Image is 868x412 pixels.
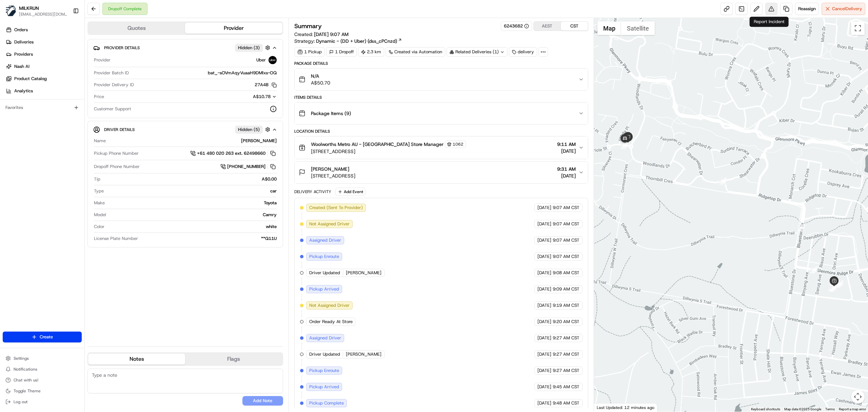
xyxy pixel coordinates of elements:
[784,407,821,411] span: Map data ©2025 Google
[294,61,588,66] div: Package Details
[3,61,84,72] a: Nash AI
[3,3,70,19] button: MILKRUNMILKRUN[EMAIL_ADDRESS][DOMAIN_NAME]
[309,368,339,374] span: Pickup Enroute
[227,164,265,170] span: [PHONE_NUMBER]
[553,221,579,227] span: 9:07 AM CST
[94,82,134,88] span: Provider Delivery ID
[553,286,579,292] span: 9:09 AM CST
[453,142,463,147] span: 1062
[386,47,445,57] div: Created via Automation
[94,138,106,144] span: Name
[14,39,34,45] span: Deliveries
[314,31,349,37] span: [DATE] 9:07 AM
[88,23,185,34] button: Quotes
[311,73,330,79] span: N/A
[3,397,82,407] button: Log out
[197,150,265,156] span: +61 480 020 263 ext. 62498660
[537,368,551,374] span: [DATE]
[553,368,579,374] span: 9:27 AM CST
[557,166,576,172] span: 9:31 AM
[553,335,579,341] span: 9:27 AM CST
[798,6,816,12] span: Reassign
[294,189,331,194] div: Delivery Activity
[509,47,537,57] div: delivery
[94,176,100,182] span: Tip
[537,384,551,390] span: [DATE]
[309,205,363,211] span: Created (Sent To Provider)
[94,212,106,218] span: Model
[103,176,277,182] div: A$0.00
[537,319,551,325] span: [DATE]
[596,403,618,412] a: Open this area in Google Maps (opens a new window)
[19,5,39,12] button: MILKRUN
[311,141,443,148] span: Woolworths Metro AU - [GEOGRAPHIC_DATA] Store Manager
[94,224,104,230] span: Color
[553,270,579,276] span: 9:08 AM CST
[93,42,277,53] button: Provider DetailsHidden (3)
[553,302,579,308] span: 9:19 AM CST
[309,400,344,406] span: Pickup Complete
[217,94,277,100] button: A$10.78
[553,384,579,390] span: 9:45 AM CST
[14,388,41,394] span: Toggle Theme
[537,286,551,292] span: [DATE]
[553,400,579,406] span: 9:48 AM CST
[346,351,381,357] span: [PERSON_NAME]
[294,38,402,44] div: Strategy:
[836,280,843,288] div: 15
[537,205,551,211] span: [DATE]
[104,127,135,132] span: Driver Details
[185,354,282,364] button: Flags
[3,364,82,374] button: Notifications
[557,172,576,179] span: [DATE]
[335,188,366,196] button: Add Event
[14,27,28,33] span: Orders
[256,57,266,63] span: Uber
[553,237,579,243] span: 9:07 AM CST
[19,12,67,17] span: [EMAIL_ADDRESS][DOMAIN_NAME]
[537,335,551,341] span: [DATE]
[326,47,357,57] div: 1 Dropoff
[94,188,104,194] span: Type
[295,102,588,124] button: Package Items (9)
[309,351,340,357] span: Driver Updated
[504,23,529,29] div: 6243682
[751,407,780,412] button: Keyboard shortcuts
[295,69,588,90] button: N/AA$50.70
[294,95,588,100] div: Items Details
[238,127,260,133] span: Hidden ( 5 )
[94,236,138,242] span: License Plate Number
[309,302,350,308] span: Not Assigned Driver
[447,47,508,57] div: Related Deliveries (1)
[309,237,341,243] span: Assigned Driver
[104,45,140,51] span: Provider Details
[3,354,82,363] button: Settings
[94,200,105,206] span: Make
[94,57,111,63] span: Provider
[829,283,836,291] div: 4
[14,367,37,372] span: Notifications
[309,286,339,292] span: Pickup Arrived
[553,205,579,211] span: 9:07 AM CST
[3,73,84,84] a: Product Catalog
[346,270,381,276] span: [PERSON_NAME]
[537,270,551,276] span: [DATE]
[94,106,131,112] span: Customer Support
[311,79,330,86] span: A$50.70
[238,45,260,51] span: Hidden ( 3 )
[294,31,349,38] span: Created:
[851,21,865,35] button: Toggle fullscreen view
[14,88,33,94] span: Analytics
[107,200,277,206] div: Toyota
[208,70,277,76] span: bat_-sOVmAqyVuaaH9DMlxs-OQ
[185,23,282,34] button: Provider
[832,6,862,12] span: Cancel Delivery
[3,49,84,60] a: Providers
[810,266,818,274] div: 17
[537,221,551,227] span: [DATE]
[537,400,551,406] span: [DATE]
[3,375,82,385] button: Chat with us!
[253,94,271,99] span: A$10.78
[109,212,277,218] div: Camry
